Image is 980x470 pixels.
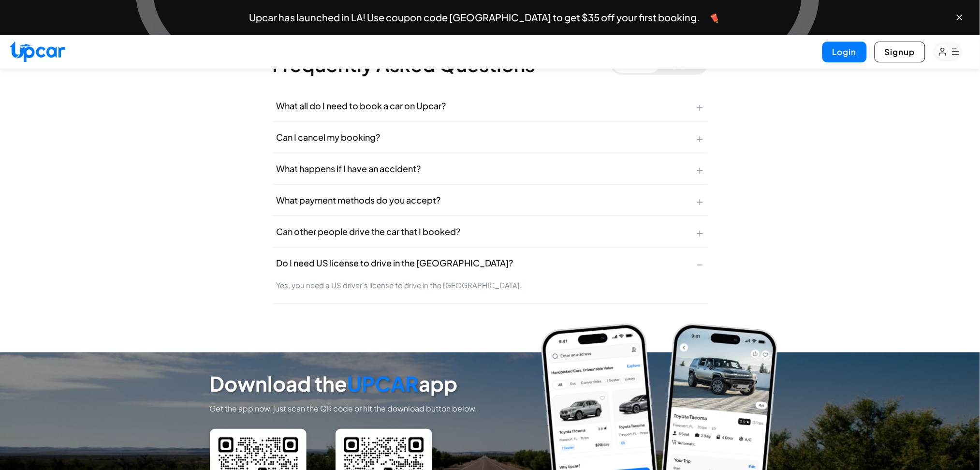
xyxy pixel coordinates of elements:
button: Can other people drive the car that I booked?+ [273,216,708,247]
button: What happens if I have an accident?+ [273,153,708,184]
button: Login [822,42,867,62]
button: Can I cancel my booking?+ [273,122,708,153]
button: Close banner [955,13,965,22]
button: What payment methods do you accept?+ [273,185,708,216]
span: + [697,161,704,176]
span: UPCAR [348,371,419,397]
h3: Download the app [210,372,483,396]
img: Upcar Logo [10,41,65,62]
span: Do I need US license to drive in the [GEOGRAPHIC_DATA]? [277,256,513,270]
span: What all do I need to book a car on Upcar? [277,99,446,113]
span: What happens if I have an accident? [277,162,421,176]
h2: Frequently Asked Questions [273,58,535,71]
button: What all do I need to book a car on Upcar?+ [273,90,708,121]
p: Get the app now, just scan the QR code or hit the download button below. [210,404,478,414]
span: + [697,98,704,114]
span: + [697,130,704,145]
span: + [697,224,704,239]
p: Yes, you need a US driver's license to drive in the [GEOGRAPHIC_DATA]. [277,279,704,292]
span: Upcar has launched in LA! Use coupon code [GEOGRAPHIC_DATA] to get $35 off your first booking. [249,13,700,22]
button: Signup [875,42,925,62]
span: Can I cancel my booking? [277,131,380,144]
button: Do I need US license to drive in the [GEOGRAPHIC_DATA]?− [273,248,708,279]
span: What payment methods do you accept? [277,193,441,207]
span: + [697,192,704,208]
span: Can other people drive the car that I booked? [277,225,461,238]
span: − [697,255,704,271]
